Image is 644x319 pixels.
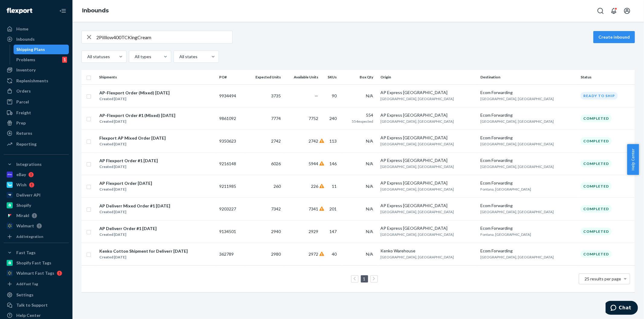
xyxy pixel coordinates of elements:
div: Created [DATE] [99,141,166,147]
span: 7774 [271,116,281,121]
a: Inventory [4,65,69,75]
span: N/A [366,184,373,189]
span: 2940 [271,229,281,234]
button: Open Search Box [594,5,607,17]
th: Box Qty [341,70,378,84]
a: Home [4,24,69,34]
span: [GEOGRAPHIC_DATA], [GEOGRAPHIC_DATA] [380,164,454,169]
th: Status [578,70,635,84]
span: [GEOGRAPHIC_DATA], [GEOGRAPHIC_DATA] [481,164,554,169]
div: Inventory [16,67,36,73]
button: Integrations [4,159,69,169]
a: Prep [4,118,69,128]
span: [GEOGRAPHIC_DATA], [GEOGRAPHIC_DATA] [481,255,554,259]
span: [GEOGRAPHIC_DATA], [GEOGRAPHIC_DATA] [380,210,454,214]
div: Ecom Forwarding [481,112,576,118]
input: All types [134,54,135,60]
div: Prep [16,120,26,126]
a: Replenishments [4,76,69,86]
span: [GEOGRAPHIC_DATA], [GEOGRAPHIC_DATA] [481,210,554,214]
div: AP-Flexport Order (Mixed) [DATE] [99,90,170,96]
span: N/A [366,251,373,257]
span: 11 [332,184,337,189]
div: Ecom Forwarding [481,90,576,96]
div: Integrations [16,161,42,167]
input: All statuses [87,54,87,60]
a: Deliverr API [4,190,69,200]
span: Fontana, [GEOGRAPHIC_DATA] [481,232,531,237]
a: Inbounds [82,7,109,14]
span: 40 [332,251,337,257]
span: 260 [274,184,281,189]
span: 2980 [271,251,281,257]
div: Completed [581,250,612,258]
a: Add Fast Tag [4,280,69,288]
div: Shopify Fast Tags [16,260,51,266]
a: Parcel [4,97,69,107]
a: Reporting [4,139,69,149]
div: AP Flexport Order [DATE] [99,180,152,186]
div: Created [DATE] [99,96,170,102]
span: 25 results per page [585,276,621,281]
div: AP Express [GEOGRAPHIC_DATA] [380,90,476,96]
div: Created [DATE] [99,186,152,192]
div: Completed [581,228,612,235]
a: eBay [4,170,69,179]
input: All states [179,54,179,60]
div: AP Express [GEOGRAPHIC_DATA] [380,135,476,141]
span: — [315,93,318,98]
div: Ecom Forwarding [481,157,576,163]
th: Destination [478,70,578,84]
button: Open notifications [608,5,620,17]
button: Fast Tags [4,248,69,257]
iframe: Opens a widget where you can chat to one of our agents [606,301,638,316]
span: 2742 [271,138,281,144]
div: Ecom Forwarding [481,135,576,141]
a: Walmart Fast Tags [4,268,69,278]
span: [GEOGRAPHIC_DATA], [GEOGRAPHIC_DATA] [380,119,454,124]
div: Flexport AP Mixed Order [DATE] [99,135,166,141]
div: Completed [581,115,612,122]
span: 7752 [309,116,318,121]
div: Completed [581,137,612,145]
span: 2972 [309,251,318,257]
th: Shipments [97,70,217,84]
div: AP Express [GEOGRAPHIC_DATA] [380,225,476,231]
div: Completed [581,160,612,167]
a: Settings [4,290,69,300]
div: Shopify [16,202,31,208]
span: [GEOGRAPHIC_DATA], [GEOGRAPHIC_DATA] [380,187,454,191]
div: AP Flexport Order #1 [DATE] [99,158,158,164]
div: Walmart Fast Tags [16,270,54,276]
span: 147 [329,229,337,234]
td: 9216148 [217,152,245,175]
a: Page 1 is your current page [362,276,367,281]
div: AP-Flexport Order #1 (Mixed) [DATE] [99,112,175,118]
span: 90 [332,93,337,98]
span: 3735 [271,93,281,98]
td: 9350623 [217,130,245,152]
a: Freight [4,108,69,118]
span: [GEOGRAPHIC_DATA], [GEOGRAPHIC_DATA] [380,142,454,146]
div: AP Express [GEOGRAPHIC_DATA] [380,203,476,209]
span: 6026 [271,161,281,166]
span: Help Center [627,144,639,175]
a: Orders [4,86,69,96]
div: Talk to Support [16,302,48,308]
div: Reporting [16,141,37,147]
span: 554 expected [352,119,373,124]
button: Talk to Support [4,300,69,310]
span: 113 [329,138,337,144]
div: Completed [581,182,612,190]
th: PO# [217,70,245,84]
div: Mirakl [16,213,29,219]
img: Flexport logo [7,8,32,14]
div: Fast Tags [16,250,36,256]
div: Problems [17,57,36,63]
div: Freight [16,110,31,116]
div: Orders [16,88,31,94]
span: N/A [366,138,373,144]
span: N/A [366,229,373,234]
span: [GEOGRAPHIC_DATA], [GEOGRAPHIC_DATA] [481,119,554,124]
a: Returns [4,128,69,138]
